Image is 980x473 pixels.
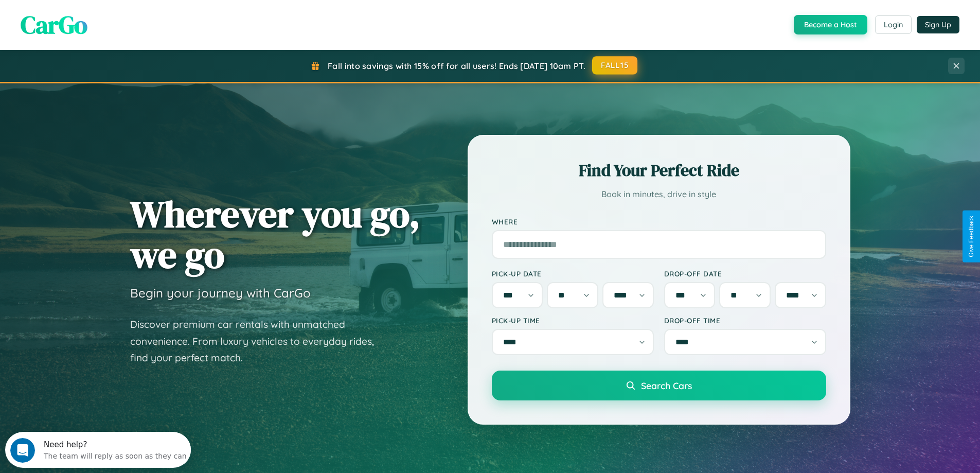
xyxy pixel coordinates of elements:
[917,16,959,33] button: Sign Up
[968,216,975,257] div: Give Feedback
[492,159,826,182] h2: Find Your Perfect Ride
[492,269,654,278] label: Pick-up Date
[875,15,912,34] button: Login
[21,8,87,42] span: CarGo
[328,61,585,71] span: Fall into savings with 15% off for all users! Ends [DATE] 10am PT.
[4,4,191,32] div: Open Intercom Messenger
[10,438,35,463] iframe: Intercom live chat
[492,187,826,202] p: Book in minutes, drive in style
[130,285,311,301] h3: Begin your journey with CarGo
[592,56,637,75] button: FALL15
[492,316,654,325] label: Pick-up Time
[39,9,182,17] div: Need help?
[492,371,826,400] button: Search Cars
[492,217,826,226] label: Where
[130,316,387,366] p: Discover premium car rentals with unmatched convenience. From luxury vehicles to everyday rides, ...
[664,269,826,278] label: Drop-off Date
[39,17,182,28] div: The team will reply as soon as they can
[664,316,826,325] label: Drop-off Time
[641,380,692,391] span: Search Cars
[5,432,191,468] iframe: Intercom live chat discovery launcher
[794,15,867,34] button: Become a Host
[130,194,420,275] h1: Wherever you go, we go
